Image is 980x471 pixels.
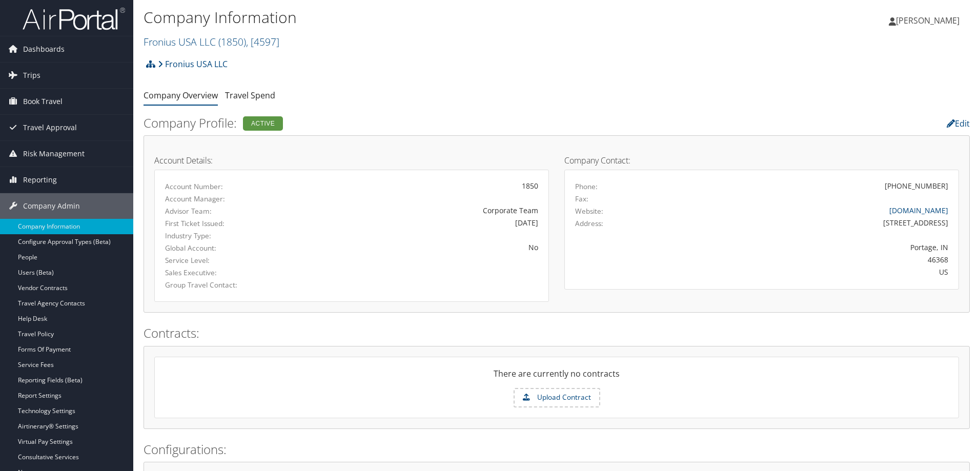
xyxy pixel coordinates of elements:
a: [DOMAIN_NAME] [889,206,948,215]
label: Fax: [575,194,588,204]
h2: Configurations: [144,441,970,458]
label: Phone: [575,181,598,192]
label: Account Manager: [165,194,279,204]
label: Upload Contract [515,389,599,406]
span: Dashboards [23,36,65,62]
label: Service Level: [165,255,279,265]
div: 1850 [295,180,538,191]
a: Company Overview [144,90,218,101]
span: [PERSON_NAME] [896,15,959,26]
label: First Ticket Issued: [165,218,279,229]
span: Reporting [23,167,57,193]
span: Risk Management [23,141,85,167]
div: Corporate Team [295,205,538,216]
h1: Company Information [144,7,695,28]
h2: Company Profile: [144,114,689,132]
div: [PHONE_NUMBER] [885,180,948,191]
span: ( 1850 ) [218,35,246,49]
div: 46368 [672,254,949,265]
h2: Contracts: [144,324,970,342]
a: Fronius USA LLC [158,54,228,74]
label: Advisor Team: [165,206,279,216]
span: , [ 4597 ] [246,35,279,49]
div: [DATE] [295,217,538,228]
div: US [672,267,949,277]
a: Fronius USA LLC [144,35,279,49]
img: airportal-logo.png [23,7,125,31]
span: Company Admin [23,193,80,219]
span: Travel Approval [23,115,77,140]
a: Travel Spend [225,90,275,101]
div: [STREET_ADDRESS] [672,217,949,228]
label: Address: [575,218,603,229]
div: There are currently no contracts [155,367,958,388]
span: Trips [23,63,40,88]
div: Active [243,116,283,131]
div: Portage, IN [672,242,949,253]
label: Global Account: [165,243,279,253]
h4: Company Contact: [564,156,959,165]
label: Website: [575,206,603,216]
label: Account Number: [165,181,279,192]
label: Group Travel Contact: [165,280,279,290]
span: Book Travel [23,89,63,114]
label: Sales Executive: [165,268,279,278]
a: Edit [947,118,970,129]
label: Industry Type: [165,231,279,241]
h4: Account Details: [154,156,549,165]
div: No [295,242,538,253]
a: [PERSON_NAME] [889,5,970,36]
